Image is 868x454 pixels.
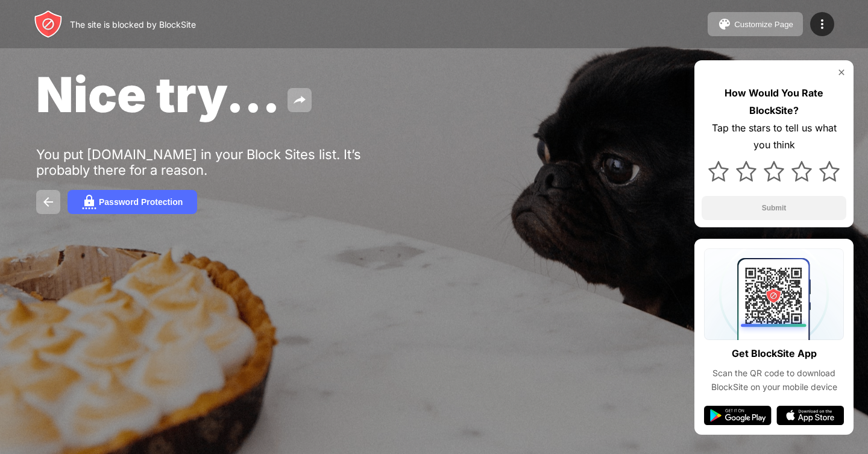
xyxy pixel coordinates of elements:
img: back.svg [41,195,55,209]
img: pallet.svg [717,17,732,31]
span: Nice try... [36,65,280,124]
div: Tap the stars to tell us what you think [702,119,846,154]
img: star.svg [708,161,729,181]
img: app-store.svg [776,406,844,425]
button: Customize Page [708,12,803,36]
img: share.svg [292,93,307,107]
img: star.svg [819,161,840,181]
img: password.svg [82,195,96,209]
button: Submit [702,196,846,220]
div: Password Protection [99,197,183,207]
div: You put [DOMAIN_NAME] in your Block Sites list. It’s probably there for a reason. [36,147,409,178]
img: rate-us-close.svg [837,68,846,77]
img: header-logo.svg [34,10,63,39]
img: menu-icon.svg [815,17,829,31]
img: star.svg [764,161,784,181]
img: qrcode.svg [704,248,844,340]
div: Customize Page [734,20,793,29]
div: How Would You Rate BlockSite? [702,84,846,119]
div: Get BlockSite App [732,345,817,362]
div: Scan the QR code to download BlockSite on your mobile device [704,367,844,394]
img: star.svg [736,161,756,181]
div: The site is blocked by BlockSite [70,19,196,30]
button: Password Protection [68,190,197,214]
img: google-play.svg [704,406,772,425]
img: star.svg [791,161,812,181]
